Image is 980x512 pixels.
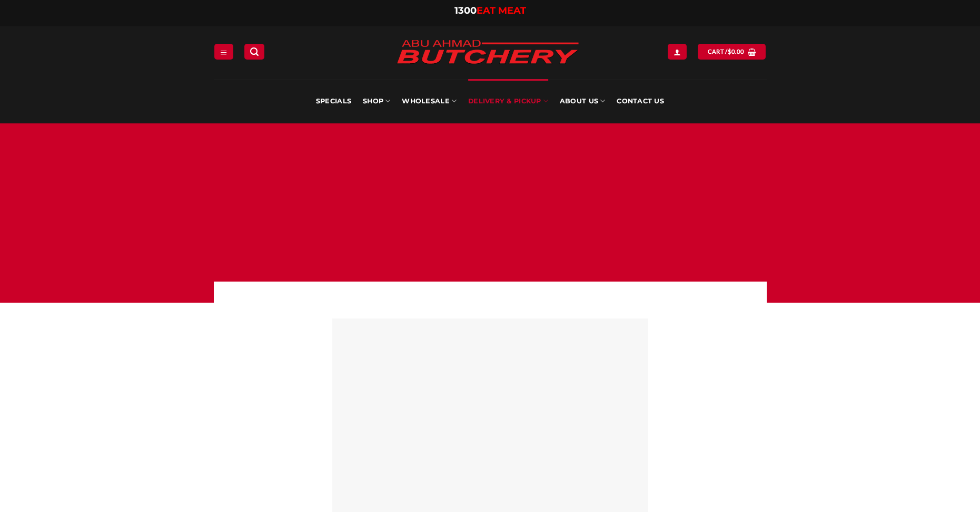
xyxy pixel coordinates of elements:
[477,5,526,16] span: EAT MEAT
[728,48,745,55] bdi: 0.00
[388,33,588,73] img: Abu Ahmad Butchery
[668,44,687,59] a: Login
[560,79,605,123] a: About Us
[402,79,457,123] a: Wholesale
[454,5,477,16] span: 1300
[316,79,351,123] a: Specials
[244,44,264,59] a: Search
[363,79,390,123] a: SHOP
[728,47,731,56] span: $
[214,44,233,59] a: Menu
[468,79,548,123] a: Delivery & Pickup
[708,47,745,56] span: Cart /
[454,5,526,16] a: 1300EAT MEAT
[698,44,766,59] a: View cart
[617,79,664,123] a: Contact Us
